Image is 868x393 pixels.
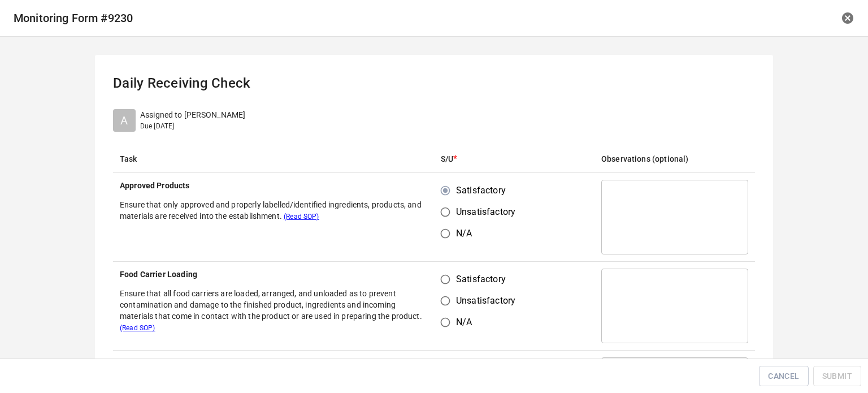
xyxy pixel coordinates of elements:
[14,9,574,27] h6: Monitoring Form # 9230
[120,288,427,333] p: Ensure that all food carriers are loaded, arranged, and unloaded as to prevent contamination and ...
[140,109,245,121] p: Assigned to [PERSON_NAME]
[768,369,799,383] span: Cancel
[441,269,524,333] div: s/u
[456,316,472,329] span: N/A
[456,184,506,197] span: Satisfactory
[456,294,515,308] span: Unsatisfactory
[434,145,594,173] th: S/U
[113,109,136,132] div: A
[456,205,515,219] span: Unsatisfactory
[456,273,506,286] span: Satisfactory
[120,324,155,332] span: (Read SOP)
[113,145,434,173] th: Task
[113,73,755,93] p: Daily Receiving Check
[140,121,245,131] p: Due [DATE]
[594,145,755,173] th: Observations (optional)
[456,227,472,240] span: N/A
[759,366,808,387] button: Cancel
[120,199,427,222] p: Ensure that only approved and properly labelled/identified ingredients, products, and materials a...
[441,180,524,244] div: s/u
[120,181,190,190] b: Approved Products
[120,270,197,279] b: Food Carrier Loading
[284,213,319,221] span: (Read SOP)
